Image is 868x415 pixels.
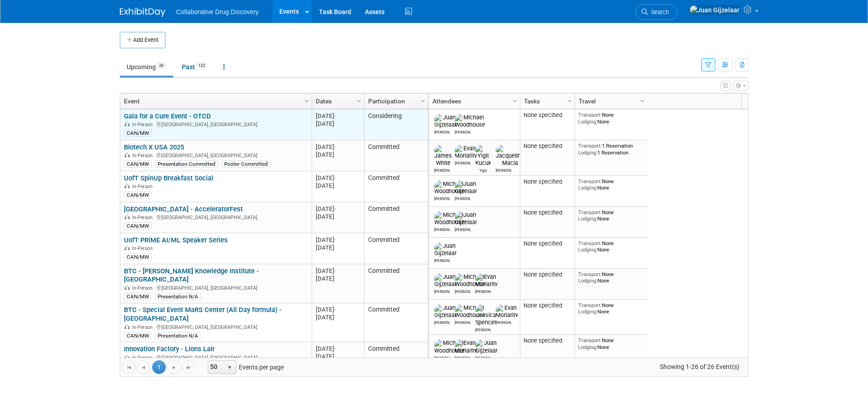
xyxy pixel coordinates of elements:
[124,285,130,290] img: In-Person Event
[334,113,336,119] span: -
[636,4,678,20] a: Search
[364,303,428,343] td: Committed
[316,244,360,251] div: [DATE]
[132,153,155,159] span: In-Person
[152,360,166,374] span: 1
[578,277,597,284] span: Lodging:
[124,323,308,331] div: [GEOGRAPHIC_DATA], [GEOGRAPHIC_DATA]
[124,122,130,126] img: In-Person Event
[578,337,644,350] div: None None
[122,360,136,374] a: Go to the first page
[316,120,360,128] div: [DATE]
[124,205,243,213] a: [GEOGRAPHIC_DATA] - AcceleratorFest
[579,93,642,109] a: Travel
[124,153,130,157] img: In-Person Event
[316,267,360,275] div: [DATE]
[455,211,477,226] img: Juan Gijzelaar
[578,308,597,315] span: Lodging:
[496,304,518,319] img: Evan Moriarity
[578,344,597,350] span: Lodging:
[124,215,130,219] img: In-Person Event
[302,93,312,107] a: Column Settings
[689,5,740,15] img: Juan Gijzelaar
[124,120,308,128] div: [GEOGRAPHIC_DATA], [GEOGRAPHIC_DATA]
[124,284,308,292] div: [GEOGRAPHIC_DATA], [GEOGRAPHIC_DATA]
[578,112,602,118] span: Transport:
[578,143,644,156] div: 1 Reservation 1 Reservation
[196,360,293,374] span: Events per page
[578,118,597,125] span: Lodging:
[364,264,428,303] td: Committed
[316,275,360,282] div: [DATE]
[455,354,471,360] div: Evan Moriarity
[354,93,364,107] a: Column Settings
[140,364,147,371] span: Go to the previous page
[578,302,602,308] span: Transport:
[155,293,201,300] div: Presentation N/A
[455,180,477,195] img: Juan Gijzelaar
[334,236,336,243] span: -
[524,93,569,109] a: Tasks
[434,288,450,294] div: Juan Gijzelaar
[132,215,155,220] span: In-Person
[195,62,208,69] span: 122
[578,337,602,343] span: Transport:
[364,202,428,233] td: Committed
[651,360,748,373] span: Showing 1-26 of 26 Event(s)
[316,205,360,213] div: [DATE]
[434,145,452,167] img: James White
[303,97,310,105] span: Column Settings
[434,304,457,319] img: Juan Gijzelaar
[475,304,496,326] img: Jessica Spencer
[124,151,308,159] div: [GEOGRAPHIC_DATA], [GEOGRAPHIC_DATA]
[578,215,597,222] span: Lodging:
[132,355,155,361] span: In-Person
[132,285,155,291] span: In-Person
[208,361,224,374] span: 50
[578,271,602,277] span: Transport:
[316,182,360,190] div: [DATE]
[124,222,152,230] div: CAN/MW
[524,178,571,185] div: None specified
[316,353,360,360] div: [DATE]
[316,151,360,159] div: [DATE]
[167,360,181,374] a: Go to the next page
[434,180,465,195] img: Michael Woodhouse
[316,174,360,182] div: [DATE]
[155,160,218,168] div: Presentation Committed
[124,213,308,221] div: [GEOGRAPHIC_DATA], [GEOGRAPHIC_DATA]
[455,195,471,201] div: Juan Gijzelaar
[524,302,571,309] div: None specified
[475,326,491,332] div: Jessica Spencer
[120,8,165,17] img: ExhibitDay
[566,97,573,105] span: Column Settings
[578,246,597,253] span: Lodging:
[120,58,173,76] a: Upcoming26
[156,62,166,69] span: 26
[475,288,491,294] div: Evan Moriarity
[124,253,152,261] div: CAN/MW
[124,324,130,329] img: In-Person Event
[124,174,213,182] a: UofT SpinUp Breakfast Social
[578,271,644,284] div: None None
[364,342,428,373] td: Committed
[221,160,271,168] div: Poster Committed
[316,143,360,151] div: [DATE]
[124,345,215,353] a: Innovation Factory - Lions Lair
[496,167,512,173] div: Jacqueline Macia
[124,93,306,109] a: Event
[578,302,644,315] div: None None
[455,339,477,354] img: Evan Moriarity
[132,324,155,330] span: In-Person
[455,288,471,294] div: Michael Woodhouse
[455,159,471,165] div: Evan Moriarity
[316,213,360,220] div: [DATE]
[419,97,426,105] span: Column Settings
[124,236,228,244] a: UofT PRiME AI/ML Speaker Series
[334,306,336,313] span: -
[434,128,450,134] div: Juan Gijzelaar
[316,345,360,353] div: [DATE]
[334,205,336,212] span: -
[496,319,512,325] div: Evan Moriarity
[524,337,571,344] div: None specified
